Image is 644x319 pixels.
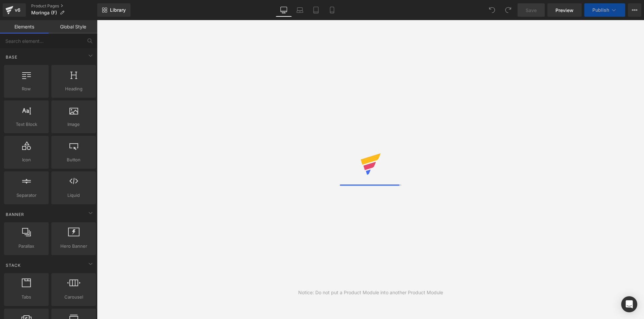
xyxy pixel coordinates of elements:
span: Moringa (F) [31,10,57,15]
span: Base [5,54,18,60]
span: Parallax [6,243,47,250]
span: Tabs [6,294,47,301]
span: Carousel [53,294,94,301]
span: Hero Banner [53,243,94,250]
span: Banner [5,211,25,218]
a: Desktop [276,3,292,17]
span: Icon [6,156,47,163]
a: Product Pages [31,3,97,9]
div: Open Intercom Messenger [621,296,637,312]
button: Redo [501,3,515,17]
a: Global Style [49,20,97,33]
span: Save [526,7,537,14]
div: Notice: Do not put a Product Module into another Product Module [298,289,443,296]
div: v6 [13,6,22,14]
a: Tablet [308,3,324,17]
span: Text Block [6,121,47,128]
span: Heading [53,85,94,92]
span: Image [53,121,94,128]
span: Preview [555,7,574,14]
span: Library [110,7,126,13]
button: Publish [584,3,625,17]
a: Preview [547,3,582,17]
button: Undo [485,3,499,17]
span: Button [53,156,94,163]
span: Liquid [53,192,94,199]
a: Mobile [324,3,340,17]
a: v6 [3,3,26,17]
span: Separator [6,192,47,199]
a: Laptop [292,3,308,17]
span: Publish [592,7,609,13]
button: More [628,3,641,17]
span: Stack [5,262,21,268]
a: New Library [97,3,130,17]
span: Row [6,85,47,92]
